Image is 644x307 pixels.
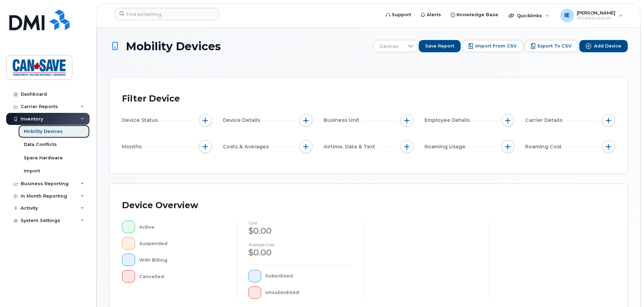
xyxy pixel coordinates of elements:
div: Suspended [139,237,226,250]
span: Carrier Details [525,117,564,124]
div: Unsubsidized [265,286,352,299]
span: Employee Details [425,117,472,124]
button: Add Device [579,40,628,52]
button: Save Report [419,40,461,52]
span: Roaming Cost [525,143,564,150]
div: Filter Device [122,90,180,108]
span: Devices [374,40,404,53]
span: Import from CSV [475,43,517,49]
span: Business Unit [324,117,361,124]
span: Device Details [223,117,262,124]
h4: cost [248,221,352,225]
div: $0.00 [248,225,352,237]
span: Device Status [122,117,160,124]
span: Months [122,143,144,150]
span: Costs & Averages [223,143,271,150]
span: Airtime, Data & Text [324,143,377,150]
span: Save Report [425,43,454,49]
span: Export to CSV [538,43,571,49]
button: Import from CSV [462,40,523,52]
span: Add Device [594,43,621,49]
h4: Average cost [248,242,352,247]
div: With Billing [139,254,226,266]
span: Roaming Usage [425,143,468,150]
div: Cancelled [139,270,226,283]
span: Mobility Devices [126,40,221,52]
button: Export to CSV [524,40,578,52]
div: Subsidized [265,270,352,282]
div: Active [139,221,226,233]
div: $0.00 [248,247,352,258]
div: Device Overview [122,197,198,214]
